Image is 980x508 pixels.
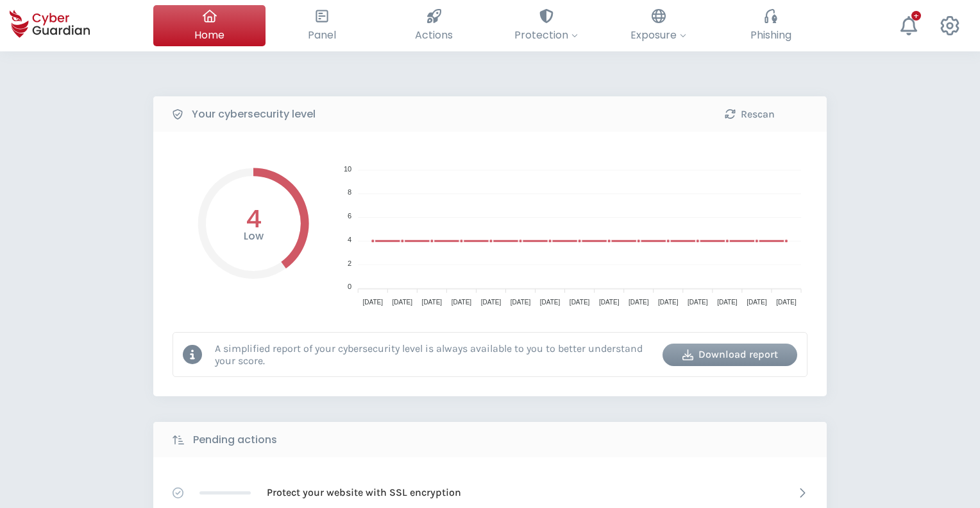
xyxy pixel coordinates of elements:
[267,486,461,500] p: Protect your website with SSL encryption
[215,342,653,367] p: A simplified report of your cybersecurity level is always available to you to better understand y...
[911,11,921,21] div: +
[514,27,578,43] span: Protection
[194,27,224,43] span: Home
[193,432,277,448] b: Pending actions
[776,299,797,306] tspan: [DATE]
[348,259,351,267] tspan: 2
[540,299,561,306] tspan: [DATE]
[378,5,490,46] button: Actions
[415,27,453,43] span: Actions
[663,344,797,366] button: Download report
[630,27,686,43] span: Exposure
[570,299,590,306] tspan: [DATE]
[344,165,351,173] tspan: 10
[692,107,807,122] div: Rescan
[348,283,351,290] tspan: 0
[714,5,827,46] button: Phishing
[511,299,531,306] tspan: [DATE]
[750,27,791,43] span: Phishing
[422,299,443,306] tspan: [DATE]
[682,103,817,125] button: Rescan
[348,188,351,196] tspan: 8
[490,5,602,46] button: Protection
[393,299,413,306] tspan: [DATE]
[747,299,767,306] tspan: [DATE]
[308,27,336,43] span: Panel
[348,236,351,243] tspan: 4
[192,107,316,122] b: Your cybersecurity level
[602,5,714,46] button: Exposure
[153,5,266,46] button: Home
[672,347,788,362] div: Download report
[481,299,502,306] tspan: [DATE]
[363,299,384,306] tspan: [DATE]
[266,5,378,46] button: Panel
[452,299,472,306] tspan: [DATE]
[717,299,738,306] tspan: [DATE]
[688,299,708,306] tspan: [DATE]
[658,299,679,306] tspan: [DATE]
[629,299,649,306] tspan: [DATE]
[348,212,351,220] tspan: 6
[599,299,620,306] tspan: [DATE]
